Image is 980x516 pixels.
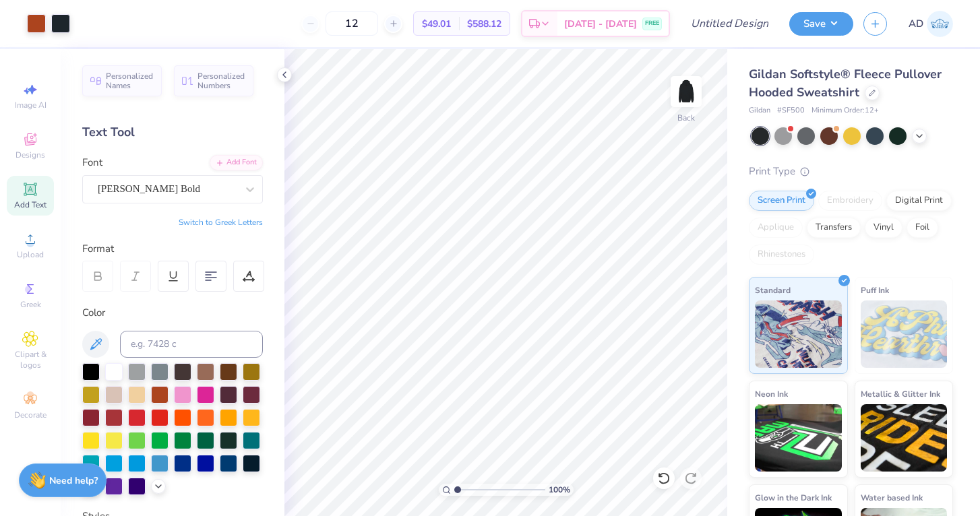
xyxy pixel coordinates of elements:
span: Puff Ink [861,283,889,297]
span: Clipart & logos [7,349,54,370]
div: Embroidery [818,191,882,211]
span: [DATE] - [DATE] [564,17,637,31]
label: Font [82,155,102,170]
img: Metallic & Glitter Ink [861,404,948,472]
span: Glow in the Dark Ink [755,490,832,505]
span: # SF500 [777,105,805,117]
div: Foil [907,218,938,238]
div: Applique [749,218,803,238]
span: Personalized Numbers [197,71,245,90]
span: Decorate [14,410,47,420]
span: Upload [17,249,44,260]
a: AD [909,11,953,37]
span: Metallic & Glitter Ink [861,387,940,401]
img: Back [673,78,700,105]
span: Gildan Softstyle® Fleece Pullover Hooded Sweatshirt [749,66,942,100]
div: Vinyl [865,218,902,238]
span: AD [909,16,923,32]
div: Screen Print [749,191,814,211]
span: FREE [645,19,659,28]
input: e.g. 7428 c [120,331,263,358]
strong: Need help? [49,474,98,487]
button: Save [789,12,853,36]
span: Water based Ink [861,490,923,505]
span: $588.12 [467,17,501,31]
div: Text Tool [82,123,263,141]
span: Greek [20,299,41,310]
button: Switch to Greek Letters [179,217,263,228]
span: $49.01 [422,17,451,31]
div: Rhinestones [749,245,814,265]
span: Minimum Order: 12 + [811,105,879,117]
div: Add Font [210,155,263,170]
span: Standard [755,283,791,297]
span: Gildan [749,105,770,117]
input: – – [326,11,378,36]
span: Image AI [15,100,47,110]
img: Puff Ink [861,300,948,368]
span: Add Text [14,199,47,210]
div: Back [677,112,695,124]
input: Untitled Design [680,10,779,37]
img: Standard [755,300,842,368]
div: Transfers [807,218,861,238]
img: Neon Ink [755,404,842,472]
div: Format [82,241,264,257]
div: Digital Print [886,191,952,211]
img: Amelia Dalton [927,11,953,37]
span: Designs [16,150,45,160]
div: Print Type [749,164,953,179]
span: Personalized Names [106,71,154,90]
div: Color [82,305,263,321]
span: Neon Ink [755,387,788,401]
span: 100 % [549,484,570,496]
